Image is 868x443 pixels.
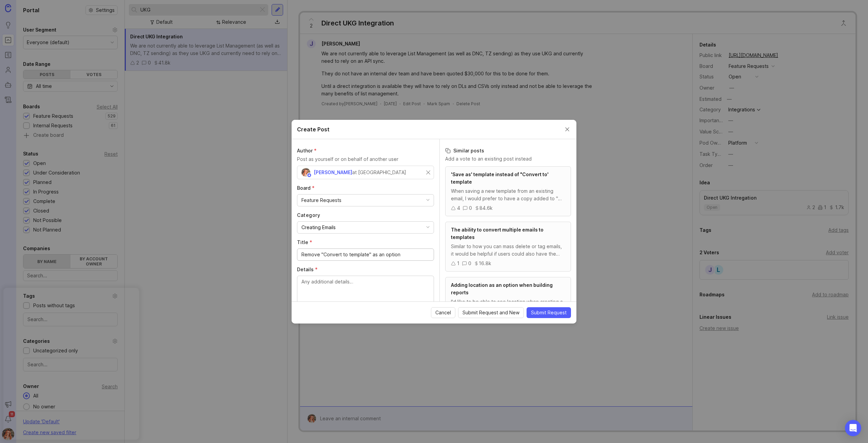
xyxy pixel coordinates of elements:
span: Submit Request [531,309,567,316]
div: When saving a new template from an existing email, I would prefer to have a copy added to "My Tem... [451,187,565,202]
div: I'd like to be able to see location when creating a report. We are able to view this information ... [451,298,565,313]
div: at [GEOGRAPHIC_DATA] [352,169,406,176]
span: Adding location as an option when building reports [451,282,553,295]
button: Close create post modal [564,126,571,133]
button: Submit Request and New [458,307,524,318]
h3: Similar posts [445,147,571,154]
button: Cancel [431,307,455,318]
input: Short, descriptive title [301,251,430,258]
span: [PERSON_NAME] [314,169,352,175]
button: Submit Request [527,307,571,318]
a: Adding location as an option when building reportsI'd like to be able to see location when creati... [445,277,571,327]
span: 'Save as' template instead of "Convert to' template [451,171,549,185]
img: Bronwen W [299,168,313,177]
div: 0 [469,204,472,212]
div: 4 [457,204,460,212]
a: 'Save as' template instead of "Convert to' templateWhen saving a new template from an existing em... [445,166,571,216]
a: The ability to convert multiple emails to templatesSimilar to how you can mass delete or tag emai... [445,222,571,272]
div: 0 [468,260,471,267]
div: 84.6k [479,204,493,212]
p: Add a vote to an existing post instead [445,155,571,162]
div: Similar to how you can mass delete or tag emails, it would be helpful if users could also have th... [451,243,565,258]
span: Author (required) [297,148,317,153]
span: Details (required) [297,266,318,272]
span: The ability to convert multiple emails to templates [451,227,544,240]
div: Feature Requests [301,197,341,204]
span: Title (required) [297,239,312,245]
span: Cancel [435,309,451,316]
div: Creating Emails [301,224,336,231]
div: Open Intercom Messenger [845,420,861,436]
h2: Create Post [297,125,330,133]
div: 1 [457,260,459,267]
iframe: Popup CTA [3,288,139,440]
label: Category [297,212,434,219]
div: 16.8k [479,260,491,267]
img: member badge [307,172,312,178]
p: Post as yourself or on behalf of another user [297,155,434,163]
span: Submit Request and New [462,309,519,316]
span: Board (required) [297,185,315,191]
